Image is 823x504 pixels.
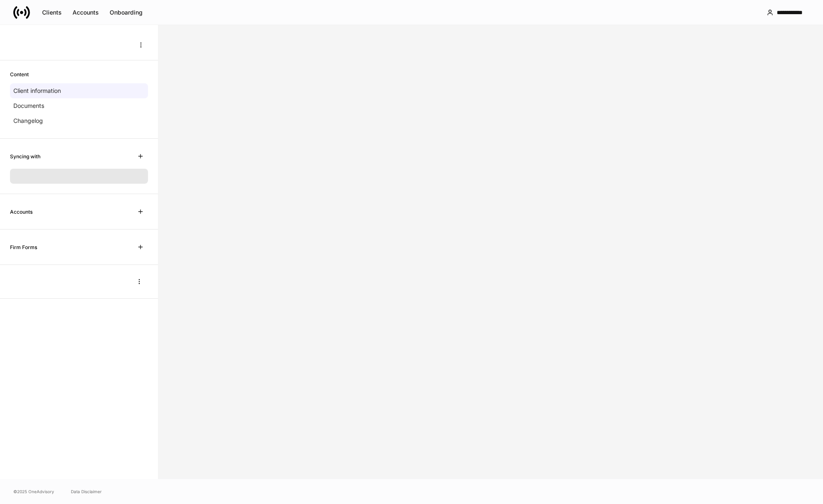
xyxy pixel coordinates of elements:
a: Client information [10,83,148,98]
h6: Syncing with [10,152,40,160]
button: Onboarding [104,6,148,19]
a: Changelog [10,113,148,128]
button: Accounts [67,6,104,19]
div: Clients [42,10,62,15]
h6: Firm Forms [10,243,37,251]
button: Clients [37,6,67,19]
a: Data Disclaimer [71,488,102,495]
p: Changelog [13,117,43,125]
a: Documents [10,98,148,113]
span: © 2025 OneAdvisory [13,488,54,495]
p: Documents [13,102,44,110]
div: Onboarding [110,10,143,15]
h6: Accounts [10,208,33,216]
h6: Content [10,70,29,78]
div: Accounts [73,10,99,15]
p: Client information [13,87,61,95]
